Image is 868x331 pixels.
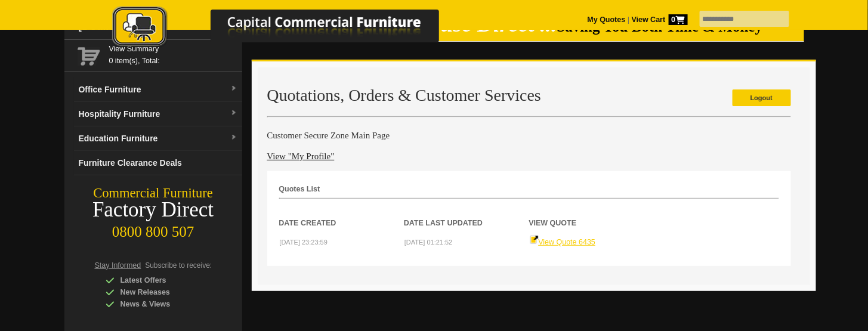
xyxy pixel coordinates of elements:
[95,261,141,270] span: Stay Informed
[629,16,687,24] a: View Cart0
[530,235,539,245] img: Quote-icon
[106,274,219,286] div: Latest Offers
[230,134,237,141] img: dropdown
[404,199,529,229] th: Date Last Updated
[230,110,237,117] img: dropdown
[106,298,219,310] div: News & Views
[669,14,688,25] span: 0
[74,151,242,175] a: Furniture Clearance Deals
[230,85,237,92] img: dropdown
[64,202,242,218] div: Factory Direct
[74,126,242,151] a: Education Furnituredropdown
[280,239,328,246] small: [DATE] 23:23:59
[64,185,242,202] div: Commercial Furniture
[74,78,242,102] a: Office Furnituredropdown
[530,238,596,246] a: View Quote 6435
[79,6,497,53] a: Capital Commercial Furniture Logo
[106,286,219,298] div: New Releases
[74,102,242,126] a: Hospitality Furnituredropdown
[632,16,688,24] strong: View Cart
[79,6,497,50] img: Capital Commercial Furniture Logo
[279,199,404,229] th: Date Created
[279,185,320,193] strong: Quotes List
[588,16,626,24] a: My Quotes
[145,261,212,270] span: Subscribe to receive:
[404,239,453,246] small: [DATE] 01:21:52
[267,151,335,161] a: View "My Profile"
[529,199,654,229] th: View Quote
[267,86,791,104] h2: Quotations, Orders & Customer Services
[267,129,791,141] h4: Customer Secure Zone Main Page
[733,89,791,106] a: Logout
[64,218,242,240] div: 0800 800 507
